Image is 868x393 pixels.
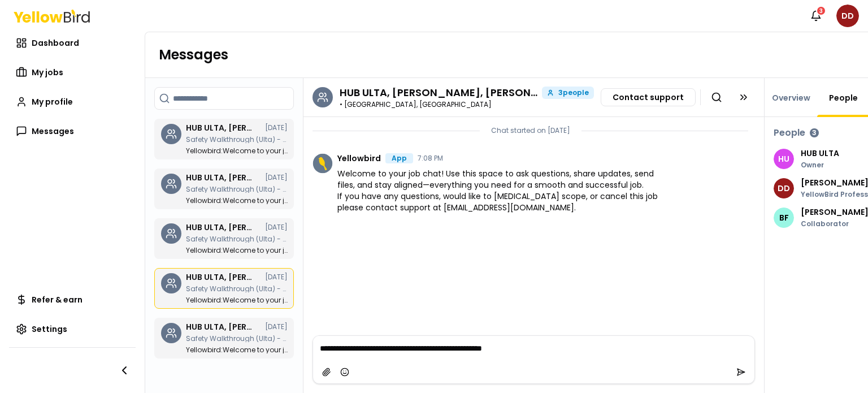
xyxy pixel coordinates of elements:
p: Welcome to your job chat! Use this space to ask questions, share updates, send files, and stay al... [186,347,288,353]
p: Welcome to your job chat! Use this space to ask questions, share updates, send files, and stay al... [186,247,288,254]
span: Yellowbird [337,154,381,162]
h3: HUB ULTA, David Deplaris, Bayyinah Francies [340,88,537,98]
span: Settings [32,323,67,335]
h3: HUB ULTA, David Deplaris, Bayyinah Francies [186,124,254,132]
p: Owner [801,162,839,169]
span: DD [774,178,794,198]
a: My jobs [9,61,136,84]
a: HUB ULTA, [PERSON_NAME], [PERSON_NAME][DATE]Safety Walkthrough (Ulta) - 7 - [GEOGRAPHIC_DATA], [G... [154,268,294,309]
div: 3 [810,128,819,137]
time: [DATE] [265,224,288,231]
span: HU [774,149,794,169]
p: Welcome to your job chat! Use this space to ask questions, share updates, send files, and stay al... [186,297,288,304]
p: • [GEOGRAPHIC_DATA], [GEOGRAPHIC_DATA] [340,101,594,108]
div: 3 [816,6,826,16]
a: Dashboard [9,32,136,54]
div: Chat messages [303,117,764,335]
time: 7:08 PM [418,155,443,162]
h3: HUB ULTA, David Deplaris, Bayyinah Francies [186,223,254,231]
button: 3 [805,5,827,27]
a: Refer & earn [9,288,136,311]
a: Messages [9,120,136,142]
span: DD [836,5,859,27]
a: My profile [9,90,136,113]
time: [DATE] [265,323,288,330]
span: Refer & earn [32,294,83,305]
time: [DATE] [265,124,288,131]
p: Welcome to your job chat! Use this space to ask questions, share updates, send files, and stay al... [186,197,288,204]
h3: People [774,126,805,140]
h3: HUB ULTA, David Deplaris, Bayyinah Francies [186,273,254,281]
a: HUB ULTA, [PERSON_NAME], [PERSON_NAME][DATE]Safety Walkthrough (Ulta) - 90 - [GEOGRAPHIC_DATA], [... [154,169,294,209]
h3: HUB ULTA, David Deplaris, Bayyinah Francies [186,323,254,331]
p: HUB ULTA [801,149,839,157]
p: Safety Walkthrough (Ulta) - 245 - Oswego, Prairie Market (5 of 5 jobs) Bundle 24 [186,335,288,342]
span: Dashboard [32,37,79,49]
span: Welcome to your job chat! Use this space to ask questions, share updates, send files, and stay al... [337,168,664,213]
p: Safety Walkthrough (Ulta) - 7 - Orland Park, Lakeview Plaza (2 of 5 jobs) Bundle 24 [186,286,288,292]
a: HUB ULTA, [PERSON_NAME], [PERSON_NAME][DATE]Safety Walkthrough (Ulta) - 12 - [PERSON_NAME], [GEOG... [154,218,294,259]
h3: HUB ULTA, David Deplaris, Bayyinah Francies [186,174,254,182]
span: My profile [32,96,73,107]
span: BF [774,208,794,228]
p: Safety Walkthrough (Ulta) - 90 - Naperville, West Ridge Court (4 of 5 jobs) Bundle 24 [186,186,288,193]
time: [DATE] [265,274,288,280]
a: People [822,92,865,103]
time: [DATE] [265,174,288,181]
a: HUB ULTA, [PERSON_NAME], [PERSON_NAME][DATE]Safety Walkthrough (Ulta) - 245 - [GEOGRAPHIC_DATA], ... [154,318,294,359]
span: My jobs [32,67,63,78]
div: App [385,153,413,163]
p: Chat started on [DATE] [491,126,570,135]
button: Contact support [601,88,696,106]
span: Messages [32,126,74,137]
span: 3 people [558,89,589,96]
a: HUB ULTA, [PERSON_NAME], [PERSON_NAME][DATE]Safety Walkthrough (Ulta) - 269 - [GEOGRAPHIC_DATA], ... [154,119,294,159]
p: Safety Walkthrough (Ulta) - 12 - Hodgkins, The Quarry Shopping Center (1 of 5 jobs) Bundle 24 [186,236,288,243]
p: Safety Walkthrough (Ulta) - 269 - Bolingbrook, The Promenade at Bolingbrook (3 of 5 jobs) Bundle 24 [186,136,288,143]
a: Settings [9,318,136,340]
a: Overview [765,92,817,103]
p: Welcome to your job chat! Use this space to ask questions, share updates, send files, and stay al... [186,148,288,154]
